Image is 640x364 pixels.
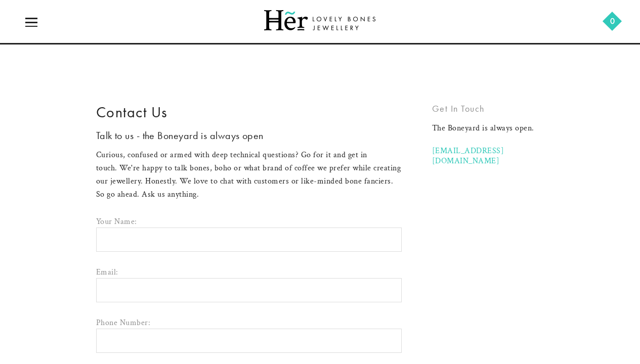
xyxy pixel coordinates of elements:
[432,103,544,116] h4: Get In Touch
[96,103,402,123] h1: Contact Us
[96,149,402,201] p: Curious, confused or armed with deep technical questions? Go for it and get in touch. We're happy...
[96,130,402,143] h3: Talk to us - the Boneyard is always open
[432,146,544,166] a: [EMAIL_ADDRESS][DOMAIN_NAME]
[96,216,402,227] label: Your Name:
[432,121,544,136] li: The Boneyard is always open.
[96,317,402,329] label: Phone Number:
[96,267,402,278] label: Email:
[264,10,375,30] img: Her Lovely Bones Jewellery Logo
[20,11,42,34] a: icon-menu-open icon-menu-close
[605,14,620,29] a: 0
